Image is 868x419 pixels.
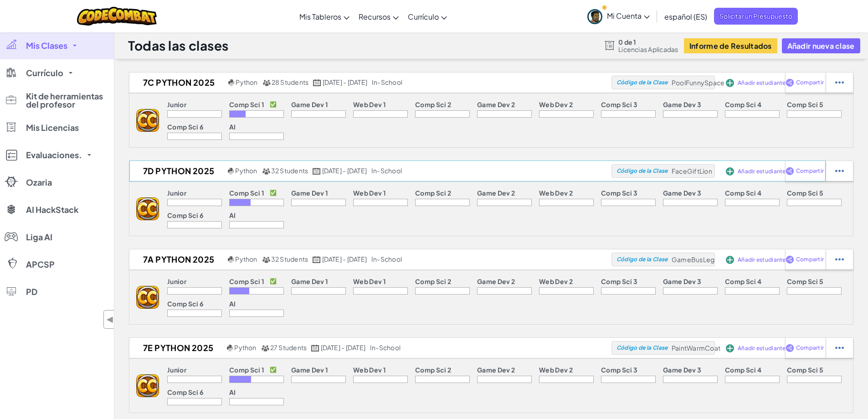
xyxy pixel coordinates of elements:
[725,101,761,108] p: Comp Sci 4
[787,278,823,285] p: Comp Sci 5
[129,341,611,355] a: 7E Python 2025 Python 27 Students [DATE] - [DATE] in-school
[228,256,235,263] img: python.png
[291,189,328,197] p: Game Dev 1
[229,388,236,396] p: AI
[371,255,402,264] div: in-school
[714,8,798,25] a: Solicitar un Presupuesto
[229,189,264,197] p: Comp Sci 1
[228,79,235,86] img: python.png
[270,101,277,108] p: ✅
[129,76,611,89] a: 7C Python 2025 Python 28 Students [DATE] - [DATE] in-school
[408,12,439,21] span: Currículo
[321,343,365,352] span: [DATE] - [DATE]
[270,343,307,352] span: 27 Students
[26,69,63,77] span: Currículo
[601,366,637,373] p: Comp Sci 3
[136,374,159,397] img: logo
[26,178,52,186] span: Ozaria
[229,123,236,130] p: AI
[322,166,367,175] span: [DATE] - [DATE]
[738,346,789,351] span: Añadir estudiantes
[601,101,637,108] p: Comp Sci 3
[601,189,637,197] p: Comp Sci 3
[106,313,114,326] span: ◀
[415,366,451,373] p: Comp Sci 2
[786,344,794,352] img: IconShare_Purple.svg
[291,278,328,285] p: Game Dev 1
[26,151,82,159] span: Evaluaciones.
[354,4,403,29] a: Recursos
[738,169,789,174] span: Añadir estudiantes
[725,278,761,285] p: Comp Sci 4
[616,345,668,351] span: Código de la Clase
[415,278,451,285] p: Comp Sci 2
[270,278,277,285] p: ✅
[370,344,401,352] div: in-school
[672,167,712,175] span: FaceGiftLion
[616,257,668,262] span: Código de la Clase
[291,366,328,373] p: Game Dev 1
[313,256,321,263] img: calendar.svg
[129,164,226,178] h2: 7D Python 2025
[539,189,573,197] p: Web Dev 2
[26,124,79,132] span: Mis Licencias
[136,197,159,220] img: logo
[663,189,701,197] p: Game Dev 3
[796,80,824,85] span: Compartir
[787,189,823,197] p: Comp Sci 5
[618,38,678,46] span: 0 de 1
[322,255,367,263] span: [DATE] - [DATE]
[271,255,308,263] span: 32 Students
[415,101,451,108] p: Comp Sci 2
[738,80,789,86] span: Añadir estudiantes
[236,78,257,86] span: Python
[129,76,226,89] h2: 7C Python 2025
[660,4,712,29] a: español (ES)
[583,2,654,31] a: Mi Cuenta
[616,80,668,85] span: Código de la Clase
[782,38,860,53] button: Añadir nueva clase
[477,189,515,197] p: Game Dev 2
[725,189,761,197] p: Comp Sci 4
[235,255,257,263] span: Python
[270,189,277,197] p: ✅
[167,388,203,396] p: Comp Sci 6
[229,300,236,307] p: AI
[129,341,225,355] h2: 7E Python 2025
[796,257,824,262] span: Compartir
[353,189,386,197] p: Web Dev 1
[77,7,157,26] a: CodeCombat logo
[726,256,734,264] img: IconAddStudents.svg
[271,166,308,175] span: 32 Students
[262,168,270,175] img: MultipleUsers.png
[835,78,844,87] img: IconStudentEllipsis.svg
[229,366,264,373] p: Comp Sci 1
[835,167,844,175] img: IconStudentEllipsis.svg
[415,189,451,197] p: Comp Sci 2
[167,300,203,307] p: Comp Sci 6
[359,12,390,21] span: Recursos
[835,344,844,352] img: IconStudentEllipsis.svg
[167,189,186,197] p: Junior
[738,257,789,263] span: Añadir estudiantes
[128,37,229,54] h1: Todas las clases
[26,206,78,214] span: AI HackStack
[726,79,734,87] img: IconAddStudents.svg
[684,38,777,53] button: Informe de Resultados
[272,78,309,86] span: 28 Students
[786,167,794,175] img: IconShare_Purple.svg
[136,286,159,309] img: logo
[601,278,637,285] p: Comp Sci 3
[229,278,264,285] p: Comp Sci 1
[136,109,159,132] img: logo
[353,366,386,373] p: Web Dev 1
[672,344,720,352] span: PaintWarmCoat
[787,101,823,108] p: Comp Sci 5
[353,278,386,285] p: Web Dev 1
[261,345,269,352] img: MultipleUsers.png
[262,256,270,263] img: MultipleUsers.png
[295,4,354,29] a: Mis Tableros
[663,101,701,108] p: Game Dev 3
[227,345,234,352] img: python.png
